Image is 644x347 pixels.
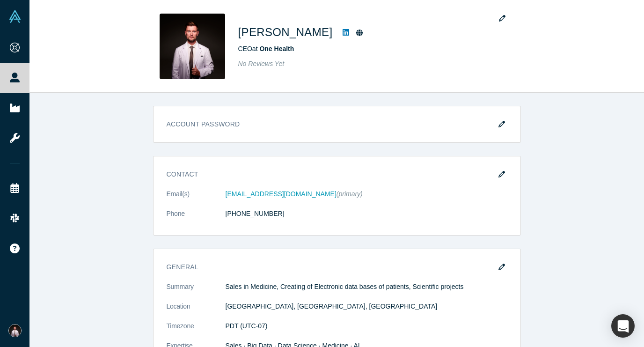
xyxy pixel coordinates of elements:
[167,321,226,341] dt: Timezone
[8,324,22,337] img: Denis Vurdov's Account
[337,190,363,198] span: (primary)
[226,210,285,217] a: [PHONE_NUMBER]
[167,119,507,136] h3: Account Password
[238,24,333,41] h1: [PERSON_NAME]
[167,262,494,272] h3: General
[238,60,285,67] span: No Reviews Yet
[226,282,507,292] p: Sales in Medicine, Creating of Electronic data bases of patients, Scientific projects
[259,45,294,52] a: One Health
[226,190,337,198] a: [EMAIL_ADDRESS][DOMAIN_NAME]
[238,45,294,52] span: CEO at
[8,10,22,23] img: Alchemist Vault Logo
[167,282,226,302] dt: Summary
[226,302,507,311] dd: [GEOGRAPHIC_DATA], [GEOGRAPHIC_DATA], [GEOGRAPHIC_DATA]
[167,170,494,179] h3: Contact
[226,321,507,331] dd: PDT (UTC-07)
[160,14,225,79] img: Denis Vurdov's Profile Image
[167,302,226,321] dt: Location
[167,209,226,229] dt: Phone
[167,189,226,209] dt: Email(s)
